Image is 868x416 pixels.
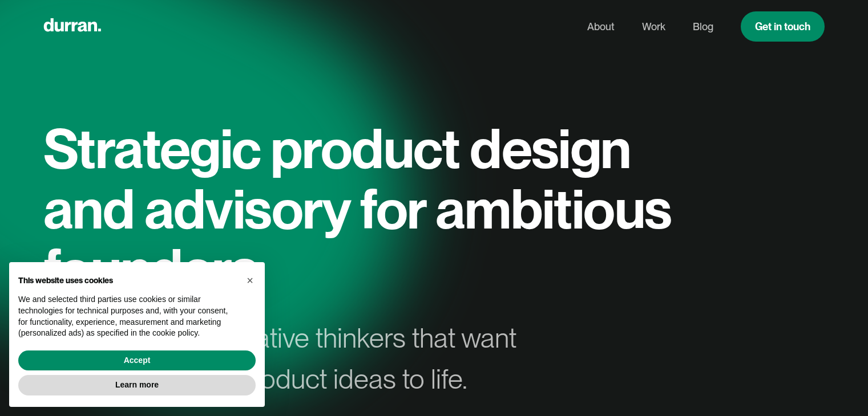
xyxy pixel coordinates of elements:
[18,375,256,395] button: Learn more
[18,294,237,338] p: We and selected third parties use cookies or similar technologies for technical purposes and, wit...
[43,15,101,38] a: home
[18,350,256,371] button: Accept
[587,16,615,38] a: About
[247,274,253,287] span: ×
[43,317,536,399] div: Our clients are creative thinkers that want to bring their big product ideas to life.
[18,276,237,286] h2: This website uses cookies
[741,11,825,42] a: Get in touch
[43,119,683,299] h1: Strategic product design and advisory for ambitious founders
[693,16,713,38] a: Blog
[642,16,665,38] a: Work
[241,271,259,289] button: Close this notice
